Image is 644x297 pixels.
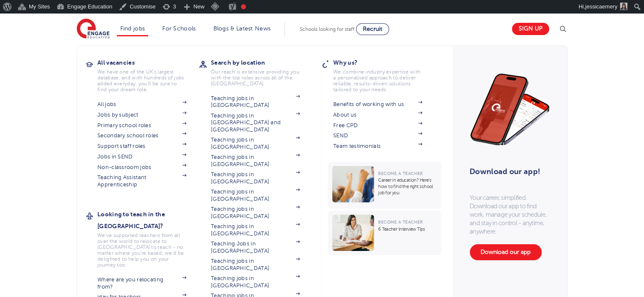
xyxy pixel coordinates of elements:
[333,112,422,118] a: About us
[333,101,422,108] a: Benefits of working with us
[211,223,300,237] a: Teaching jobs in [GEOGRAPHIC_DATA]
[585,3,617,10] span: jessicaemery
[333,132,422,139] a: SEND
[162,25,196,32] a: For Schools
[97,174,186,188] a: Teaching Assistant Apprenticeship
[120,25,145,32] a: Find jobs
[97,208,199,232] h3: Looking to teach in the [GEOGRAPHIC_DATA]?
[211,154,300,168] a: Teaching jobs in [GEOGRAPHIC_DATA]
[213,25,271,32] a: Blogs & Latest News
[333,57,435,93] a: Why us? We combine industry expertise with a personalised approach to deliver reliable, results-d...
[97,164,186,171] a: Non-classroom jobs
[470,244,542,260] a: Download our app
[211,258,300,272] a: Teaching jobs in [GEOGRAPHIC_DATA]
[333,143,422,150] a: Team testimonials
[378,220,423,224] span: Become a Teacher
[97,57,199,93] a: All vacancies We have one of the UK's largest database. and with hundreds of jobs added everyday....
[333,122,422,129] a: Free CPD
[211,275,300,289] a: Teaching jobs in [GEOGRAPHIC_DATA]
[512,23,549,35] a: Sign up
[211,136,300,150] a: Teaching jobs in [GEOGRAPHIC_DATA]
[211,188,300,202] a: Teaching jobs in [GEOGRAPHIC_DATA]
[333,69,422,93] p: We combine industry expertise with a personalised approach to deliver reliable, results-driven so...
[378,171,423,176] span: Become a Teacher
[363,26,382,32] span: Recruit
[97,69,186,93] p: We have one of the UK's largest database. and with hundreds of jobs added everyday. you'll be sur...
[211,57,312,87] a: Search by location Our reach is extensive providing you with the top roles across all of the [GEO...
[211,206,300,220] a: Teaching jobs in [GEOGRAPHIC_DATA]
[241,4,246,9] div: Focus keyphrase not set
[211,171,300,185] a: Teaching jobs in [GEOGRAPHIC_DATA]
[378,226,437,232] p: 6 Teacher Interview Tips
[97,153,186,160] a: Jobs in SEND
[211,95,300,109] a: Teaching jobs in [GEOGRAPHIC_DATA]
[211,69,300,87] p: Our reach is extensive providing you with the top roles across all of the [GEOGRAPHIC_DATA]
[97,101,186,108] a: All jobs
[300,26,354,32] span: Schools looking for staff
[97,132,186,139] a: Secondary school roles
[211,112,300,133] a: Teaching jobs in [GEOGRAPHIC_DATA] and [GEOGRAPHIC_DATA]
[97,143,186,150] a: Support staff roles
[328,162,443,209] a: Become a Teacher Career in education? Here’s how to find the right school job for you
[470,193,550,236] p: Your career, simplified. Download our app to find work, manage your schedule, and stay in control...
[77,19,110,40] img: Engage Education
[97,232,186,268] p: We've supported teachers from all over the world to relocate to [GEOGRAPHIC_DATA] to teach - no m...
[211,57,312,68] h3: Search by location
[328,210,443,255] a: Become a Teacher 6 Teacher Interview Tips
[378,177,437,196] p: Career in education? Here’s how to find the right school job for you
[333,57,435,68] h3: Why us?
[211,240,300,254] a: Teaching Jobs in [GEOGRAPHIC_DATA]
[97,276,186,290] a: Where are you relocating from?
[97,208,199,268] a: Looking to teach in the [GEOGRAPHIC_DATA]? We've supported teachers from all over the world to re...
[97,57,199,68] h3: All vacancies
[97,122,186,129] a: Primary school roles
[470,162,546,181] h3: Download our app!
[356,23,389,35] a: Recruit
[97,112,186,118] a: Jobs by subject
